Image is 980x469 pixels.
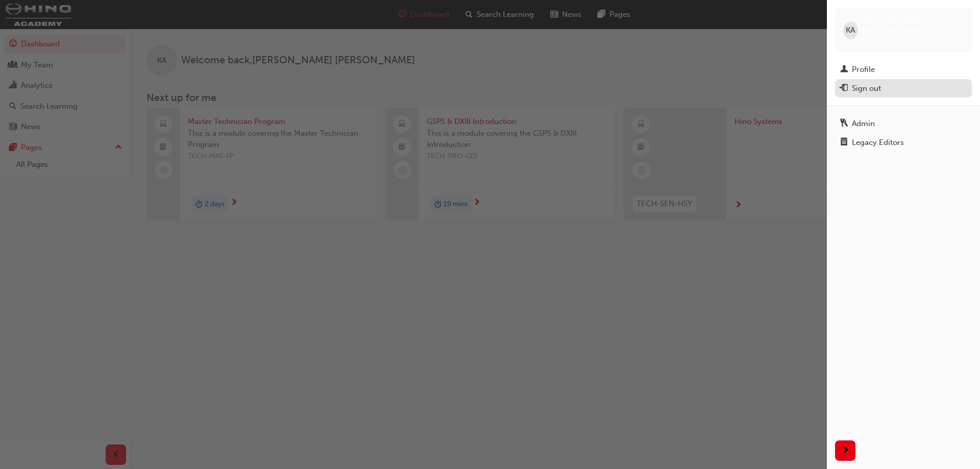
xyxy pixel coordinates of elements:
div: Sign out [852,83,881,94]
span: notepad-icon [840,138,848,147]
span: kandika [862,35,886,44]
div: Admin [852,118,875,130]
a: Admin [835,114,972,133]
a: Profile [835,60,972,79]
a: Legacy Editors [835,133,972,152]
span: next-icon [842,445,849,457]
span: man-icon [840,65,848,75]
div: Legacy Editors [852,137,904,149]
span: KA [846,24,855,36]
div: Profile [852,64,875,76]
span: [PERSON_NAME] [PERSON_NAME] [862,16,964,35]
button: Sign out [835,79,972,98]
span: exit-icon [840,84,848,93]
span: keys-icon [840,119,848,129]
